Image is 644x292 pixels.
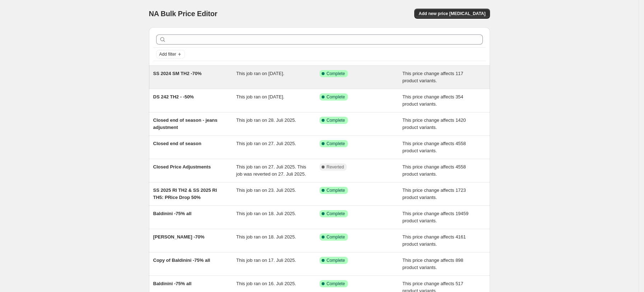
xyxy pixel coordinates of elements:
span: NA Bulk Price Editor [149,10,218,18]
span: This job ran on 27. Juli 2025. This job was reverted on 27. Juli 2025. [236,164,306,177]
span: SS 2024 SM TH2 -70% [153,71,202,76]
span: Complete [327,117,345,123]
span: This job ran on [DATE]. [236,71,284,76]
span: DS 242 TH2 - -50% [153,94,194,99]
span: This job ran on 16. Juli 2025. [236,281,296,286]
span: This job ran on 23. Juli 2025. [236,187,296,193]
span: Add new price [MEDICAL_DATA] [419,11,485,17]
span: Add filter [159,51,176,57]
span: Closed end of season [153,141,201,146]
span: Complete [327,258,345,263]
span: [PERSON_NAME] -70% [153,234,205,240]
span: This price change affects 1723 product variants. [402,187,466,200]
span: Closed end of season - jeans adjustment [153,117,218,130]
span: This price change affects 1420 product variants. [402,117,466,130]
span: This price change affects 354 product variants. [402,94,463,107]
span: This price change affects 898 product variants. [402,258,463,270]
button: Add filter [156,50,185,59]
span: Complete [327,187,345,193]
span: This price change affects 4558 product variants. [402,164,466,177]
span: Complete [327,234,345,240]
span: Complete [327,141,345,147]
span: This job ran on 18. Juli 2025. [236,234,296,240]
button: Add new price [MEDICAL_DATA] [414,9,490,19]
span: This price change affects 4558 product variants. [402,141,466,153]
span: Complete [327,94,345,100]
span: Baldinini -75% all [153,281,192,286]
span: This job ran on 27. Juli 2025. [236,141,296,146]
span: This job ran on 17. Juli 2025. [236,258,296,263]
span: Closed Price Adjustments [153,164,211,170]
span: This job ran on 28. Juli 2025. [236,117,296,123]
span: This price change affects 4161 product variants. [402,234,466,247]
span: This price change affects 19459 product variants. [402,211,468,223]
span: Complete [327,281,345,287]
span: Reverted [327,164,344,170]
span: Complete [327,211,345,217]
span: SS 2025 RI TH2 & SS 2025 RI TH5: PRice Drop 50% [153,187,217,200]
span: Baldinini -75% all [153,211,192,216]
span: Complete [327,71,345,77]
span: Copy of Baldinini -75% all [153,258,210,263]
span: This job ran on [DATE]. [236,94,284,99]
span: This job ran on 18. Juli 2025. [236,211,296,216]
span: This price change affects 117 product variants. [402,71,463,83]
